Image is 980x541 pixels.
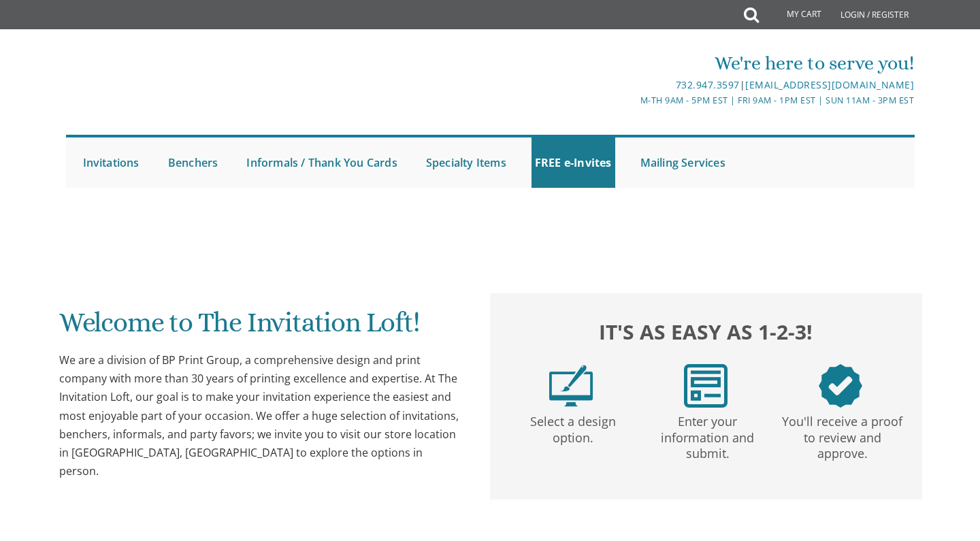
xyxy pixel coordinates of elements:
img: step2.png [684,364,728,408]
a: Informals / Thank You Cards [243,137,400,188]
p: Enter your information and submit. [643,408,772,462]
img: step3.png [819,364,862,408]
a: FREE e-Invites [532,137,615,188]
img: step1.png [549,364,593,408]
p: Select a design option. [508,408,638,446]
div: We are a division of BP Print Group, a comprehensive design and print company with more than 30 y... [59,351,463,480]
div: M-Th 9am - 5pm EST | Fri 9am - 1pm EST | Sun 11am - 3pm EST [349,93,914,108]
a: Mailing Services [637,137,729,188]
a: My Cart [757,1,831,29]
h2: It's as easy as 1-2-3! [504,316,908,347]
div: We're here to serve you! [349,50,914,77]
p: You'll receive a proof to review and approve. [778,408,907,462]
div: | [349,77,914,93]
a: [EMAIL_ADDRESS][DOMAIN_NAME] [745,78,914,91]
h1: Welcome to The Invitation Loft! [59,308,463,348]
a: 732.947.3597 [676,78,740,91]
a: Benchers [165,137,222,188]
a: Invitations [80,137,143,188]
a: Specialty Items [423,137,510,188]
